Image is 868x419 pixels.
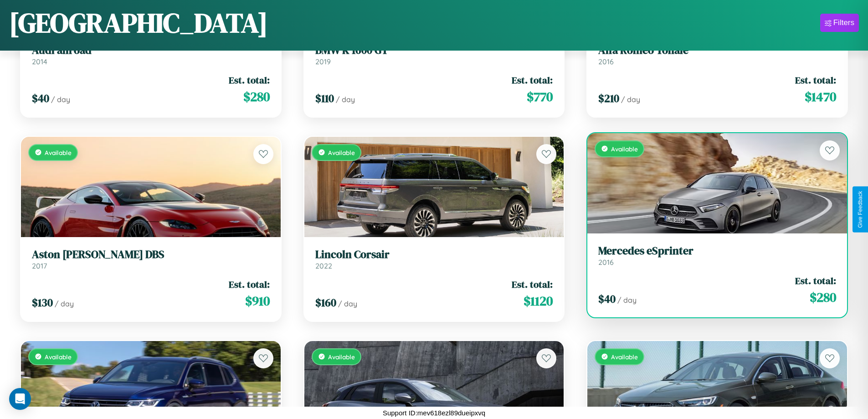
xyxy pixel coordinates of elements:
[9,388,31,410] div: Open Intercom Messenger
[611,353,638,361] span: Available
[598,291,616,306] span: $ 40
[795,274,836,287] span: Est. total:
[315,248,553,261] h3: Lincoln Corsair
[51,95,70,104] span: / day
[328,353,355,361] span: Available
[229,278,270,291] span: Est. total:
[32,44,270,66] a: Audi allroad2014
[32,57,47,66] span: 2014
[598,244,836,258] h3: Mercedes eSprinter
[524,292,553,310] span: $ 1120
[820,14,859,32] button: Filters
[833,18,854,27] div: Filters
[55,299,74,308] span: / day
[245,292,270,310] span: $ 910
[621,95,640,104] span: / day
[32,248,270,261] h3: Aston [PERSON_NAME] DBS
[810,288,836,306] span: $ 280
[805,88,836,106] span: $ 1470
[328,149,355,156] span: Available
[45,149,72,156] span: Available
[512,278,553,291] span: Est. total:
[315,44,553,66] a: BMW K 1600 GT2019
[229,73,270,87] span: Est. total:
[45,353,72,361] span: Available
[598,44,836,66] a: Alfa Romeo Tonale2016
[512,73,553,87] span: Est. total:
[611,145,638,153] span: Available
[315,248,553,270] a: Lincoln Corsair2022
[336,95,355,104] span: / day
[243,88,270,106] span: $ 280
[527,88,553,106] span: $ 770
[32,44,270,57] h3: Audi allroad
[315,44,553,57] h3: BMW K 1600 GT
[338,299,357,308] span: / day
[315,261,332,270] span: 2022
[32,261,47,270] span: 2017
[857,191,863,228] div: Give Feedback
[9,4,268,41] h1: [GEOGRAPHIC_DATA]
[598,244,836,267] a: Mercedes eSprinter2016
[315,295,336,310] span: $ 160
[795,73,836,87] span: Est. total:
[315,91,334,106] span: $ 110
[32,295,53,310] span: $ 130
[383,407,485,419] p: Support ID: mev618ezl89dueipxvq
[315,57,331,66] span: 2019
[32,248,270,270] a: Aston [PERSON_NAME] DBS2017
[32,91,49,106] span: $ 40
[617,295,637,305] span: / day
[598,44,836,57] h3: Alfa Romeo Tonale
[598,91,619,106] span: $ 210
[598,258,614,267] span: 2016
[598,57,614,66] span: 2016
